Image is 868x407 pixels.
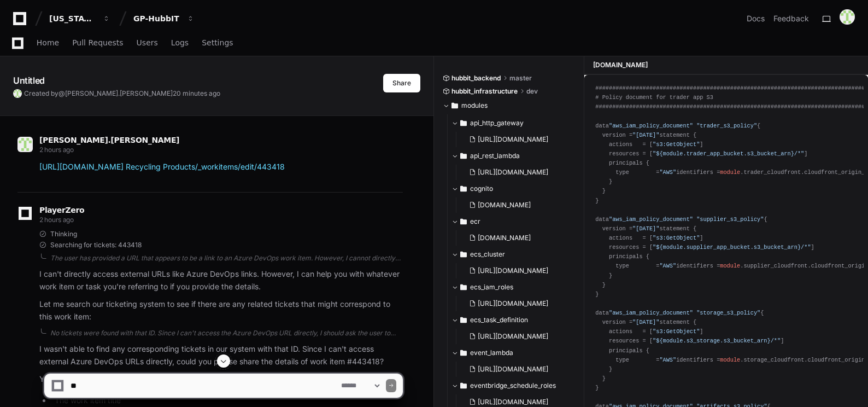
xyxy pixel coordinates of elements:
[609,216,693,223] span: "aws_iam_policy_document"
[470,217,480,226] span: ecr
[470,119,524,127] span: api_http_gateway
[478,332,548,341] span: [URL][DOMAIN_NAME]
[465,329,570,344] button: [URL][DOMAIN_NAME]
[465,263,570,278] button: [URL][DOMAIN_NAME]
[451,87,518,96] span: hubbit_infrastructure
[632,319,659,325] span: "[DATE]"
[470,283,513,292] span: ecs_iam_roles
[39,207,84,213] span: PlayerZero
[451,246,576,263] button: ecs_cluster
[460,248,467,261] svg: Directory
[460,346,467,359] svg: Directory
[509,74,532,83] span: master
[653,328,700,335] span: "s3:GetObject"
[451,147,576,165] button: api_rest_lambda
[50,254,403,263] div: The user has provided a URL that appears to be a link to an Azure DevOps work item. However, I ca...
[129,9,199,28] button: GP-HubbIT
[39,136,179,144] span: [PERSON_NAME].[PERSON_NAME]
[451,114,576,132] button: api_http_gateway
[45,9,115,28] button: [US_STATE] Pacific
[383,74,420,92] button: Share
[451,99,458,112] svg: Directory
[451,180,576,197] button: cognito
[137,31,158,56] a: Users
[49,13,96,24] div: [US_STATE] Pacific
[202,39,233,46] span: Settings
[470,184,493,193] span: cognito
[17,137,33,152] img: 171276637
[50,329,403,338] div: No tickets were found with that ID. Since I can't access the Azure DevOps URL directly, I should ...
[133,13,180,24] div: GP-HubbIT
[460,182,467,195] svg: Directory
[137,39,158,46] span: Users
[720,169,740,176] span: module
[632,225,659,232] span: "[DATE]"
[465,197,570,213] button: [DOMAIN_NAME]
[460,281,467,294] svg: Directory
[653,141,700,148] span: "s3:GetObject"
[696,216,764,223] span: "supplier_s3_policy"
[593,61,648,69] span: [DOMAIN_NAME]
[37,39,59,46] span: Home
[470,152,520,160] span: api_rest_lambda
[39,268,403,293] p: I can't directly access external URLs like Azure DevOps links. However, I can help you with whate...
[478,168,548,177] span: [URL][DOMAIN_NAME]
[50,241,142,249] span: Searching for tickets: 443418
[451,74,501,83] span: hubbit_backend
[39,162,285,171] a: [URL][DOMAIN_NAME] Recycling Products/_workitems/edit/443418
[470,348,513,357] span: event_lambda
[171,31,189,56] a: Logs
[39,298,403,323] p: Let me search our ticketing system to see if there are any related tickets that might correspond ...
[478,135,548,144] span: [URL][DOMAIN_NAME]
[460,215,467,228] svg: Directory
[461,101,488,110] span: modules
[470,250,505,259] span: ecs_cluster
[460,117,467,130] svg: Directory
[465,165,570,180] button: [URL][DOMAIN_NAME]
[659,169,676,176] span: "AWS"
[632,132,659,138] span: "[DATE]"
[720,263,740,269] span: module
[478,299,548,308] span: [URL][DOMAIN_NAME]
[833,371,863,400] iframe: Open customer support
[478,234,531,242] span: [DOMAIN_NAME]
[653,338,781,344] span: "${module.s3_storage.s3_bucket_arn}/*"
[443,97,576,114] button: modules
[24,89,220,98] span: Created by
[39,216,74,224] span: 2 hours ago
[696,310,760,316] span: "storage_s3_policy"
[478,201,531,210] span: [DOMAIN_NAME]
[659,263,676,269] span: "AWS"
[840,9,855,25] img: 171276637
[39,343,403,368] p: I wasn't able to find any corresponding tickets in our system with that ID. Since I can't access ...
[58,89,65,97] span: @
[50,230,77,239] span: Thinking
[653,150,804,157] span: "${module.trader_app_bucket.s3_bucket_arn}/*"
[478,266,548,275] span: [URL][DOMAIN_NAME]
[526,87,538,96] span: dev
[465,132,570,147] button: [URL][DOMAIN_NAME]
[465,230,570,246] button: [DOMAIN_NAME]
[609,123,693,129] span: "aws_iam_policy_document"
[37,31,59,56] a: Home
[451,213,576,230] button: ecr
[653,244,811,251] span: "${module.supplier_app_bucket.s3_bucket_arn}/*"
[171,39,189,46] span: Logs
[653,235,700,241] span: "s3:GetObject"
[72,31,123,56] a: Pull Requests
[773,13,809,24] button: Feedback
[460,149,467,162] svg: Directory
[451,278,576,296] button: ecs_iam_roles
[460,313,467,327] svg: Directory
[13,89,22,98] img: 171276637
[173,89,220,97] span: 20 minutes ago
[72,39,123,46] span: Pull Requests
[609,310,693,316] span: "aws_iam_policy_document"
[202,31,233,56] a: Settings
[470,316,528,324] span: ecs_task_definition
[465,296,570,311] button: [URL][DOMAIN_NAME]
[451,311,576,329] button: ecs_task_definition
[13,74,45,87] h1: Untitled
[65,89,173,97] span: [PERSON_NAME].[PERSON_NAME]
[451,344,576,362] button: event_lambda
